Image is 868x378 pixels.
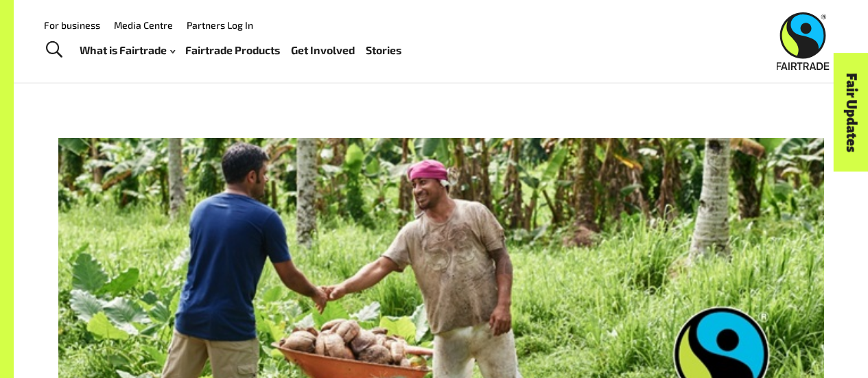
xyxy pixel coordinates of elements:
a: Fairtrade Products [185,40,280,60]
a: What is Fairtrade [80,40,175,60]
a: Media Centre [114,19,173,31]
a: For business [44,19,100,31]
a: Toggle Search [37,33,71,67]
img: Fairtrade Australia New Zealand logo [777,12,830,70]
a: Partners Log In [187,19,253,31]
a: Stories [366,40,401,60]
a: Get Involved [291,40,355,60]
